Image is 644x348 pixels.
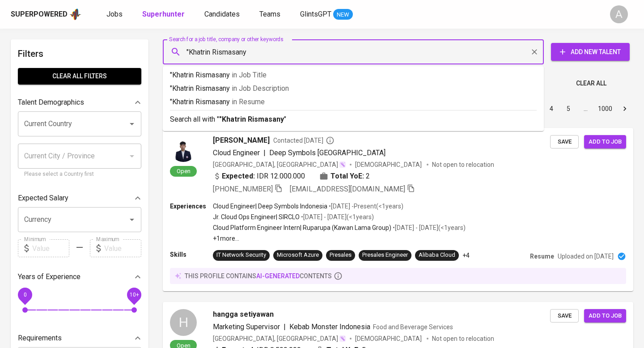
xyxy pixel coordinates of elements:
div: [GEOGRAPHIC_DATA], [GEOGRAPHIC_DATA] [213,160,346,169]
p: Cloud Platform Engineer Intern | Ruparupa (Kawan Lama Group) [213,223,391,232]
span: NEW [333,10,353,19]
p: Talent Demographics [18,97,84,108]
a: Superpoweredapp logo [11,8,81,21]
img: magic_wand.svg [339,335,346,342]
input: Value [104,239,141,257]
div: Expected Salary [18,189,141,207]
button: Add New Talent [551,43,630,61]
p: "Khatrin Rismasany [170,83,537,94]
h6: Filters [18,47,141,61]
p: Uploaded on [DATE] [558,252,614,261]
span: 10+ [129,292,139,298]
span: in Resume [232,98,265,106]
p: Experiences [170,202,213,211]
span: [PHONE_NUMBER] [213,185,273,193]
button: Clear All filters [18,68,141,85]
div: Microsoft Azure [277,251,319,259]
p: Not open to relocation [432,160,494,169]
button: Open [126,118,138,130]
span: [DEMOGRAPHIC_DATA] [355,160,423,169]
button: Save [550,135,579,149]
p: Years of Experience [18,272,80,282]
span: | [263,148,266,158]
p: +1 more ... [213,234,466,243]
p: Search all with " " [170,114,537,125]
a: Jobs [106,9,124,20]
p: Jr. Cloud Ops Engineer | SIRCLO [213,212,300,221]
p: • [DATE] - [DATE] ( <1 years ) [391,223,466,232]
span: 0 [23,292,26,298]
span: Cloud Engineer [213,149,260,157]
span: Open [173,167,194,175]
p: +4 [462,251,470,260]
p: Resume [530,252,554,261]
button: Clear All [572,75,610,92]
span: [EMAIL_ADDRESS][DOMAIN_NAME] [290,185,405,193]
button: Go to page 5 [561,102,576,116]
span: Candidates [204,10,240,18]
svg: By Batam recruiter [326,136,335,145]
button: Go to next page [618,102,632,116]
div: IT Network Security [216,251,266,259]
p: this profile contains contents [185,272,332,280]
span: Clear All filters [25,71,134,82]
p: • [DATE] - [DATE] ( <1 years ) [300,212,374,221]
p: "Khatrin Rismasany [170,97,537,107]
span: hangga setiyawan [213,309,274,320]
button: Open [126,213,138,226]
span: [DEMOGRAPHIC_DATA] [355,334,423,343]
div: Alibaba Cloud [419,251,455,259]
p: Requirements [18,333,62,344]
button: Add to job [584,309,626,323]
p: Skills [170,250,213,259]
b: Total YoE: [330,171,364,182]
div: Years of Experience [18,268,141,286]
b: "Khatrin Rismasany [219,115,284,123]
b: Superhunter [142,10,185,18]
a: GlintsGPT NEW [300,9,353,20]
p: Expected Salary [18,193,68,204]
div: IDR 12.000.000 [213,171,305,182]
div: H [170,309,197,336]
span: Marketing Supervisor [213,323,280,331]
span: Jobs [106,10,123,18]
div: Presales [330,251,352,259]
span: Teams [259,10,280,18]
b: Expected: [222,171,255,182]
span: Deep Symbols [GEOGRAPHIC_DATA] [269,149,386,157]
span: in Job Description [232,84,289,93]
img: 9ced7ca183157b547fd9650c5a337354.png [170,135,197,162]
button: Clear [528,46,541,58]
img: app logo [69,8,81,21]
button: Go to page 1000 [595,102,615,116]
input: Value [32,239,69,257]
span: [PERSON_NAME] [213,135,270,146]
button: Add to job [584,135,626,149]
span: Clear All [576,78,606,89]
p: "Khatrin Rismasany [170,70,537,81]
a: Teams [259,9,282,20]
span: Add New Talent [558,47,623,58]
p: Not open to relocation [432,334,494,343]
span: Add to job [589,137,622,147]
div: Presales Engineer [362,251,408,259]
nav: pagination navigation [475,102,633,116]
span: Save [555,137,574,147]
span: Food and Beverage Services [373,323,453,331]
a: Superhunter [142,9,186,20]
span: GlintsGPT [300,10,331,18]
a: Open[PERSON_NAME]Contacted [DATE]Cloud Engineer|Deep Symbols [GEOGRAPHIC_DATA][GEOGRAPHIC_DATA], ... [163,128,633,291]
span: Kebab Monster Indonesia [289,323,370,331]
div: Talent Demographics [18,93,141,111]
span: 2 [366,171,370,182]
span: AI-generated [256,272,300,280]
a: Candidates [204,9,241,20]
div: Requirements [18,329,141,347]
button: Go to page 4 [544,102,559,116]
span: Save [555,311,574,321]
span: Add to job [589,311,622,321]
span: | [284,322,286,332]
p: Please select a Country first [24,170,135,179]
div: … [578,104,593,113]
span: Contacted [DATE] [273,136,335,145]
